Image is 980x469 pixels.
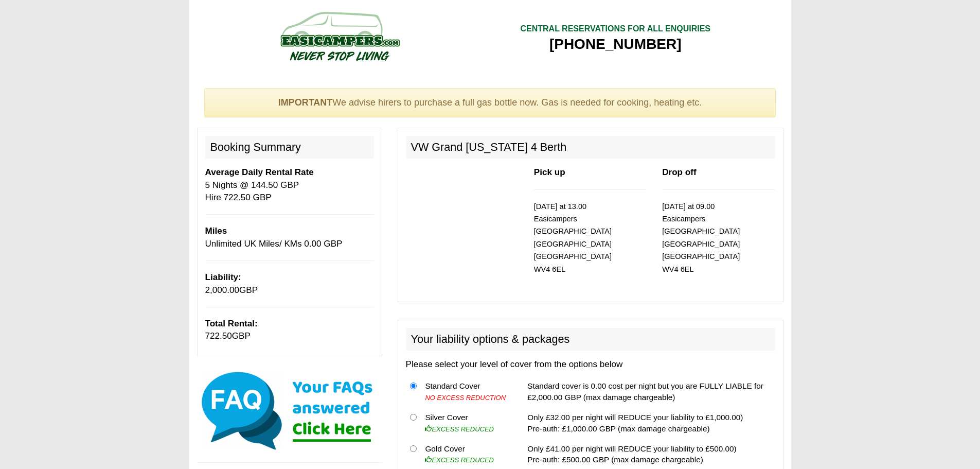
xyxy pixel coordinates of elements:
[425,456,494,464] i: EXCESS REDUCED
[197,370,382,452] img: Click here for our most common FAQs
[523,407,775,439] td: Only £32.00 per night will REDUCE your liability to £1,000.00) Pre-auth: £1,000.00 GBP (max damag...
[205,225,374,250] p: Unlimited UK Miles/ KMs 0.00 GBP
[205,271,374,297] p: GBP
[520,35,710,54] div: [PHONE_NUMBER]
[205,272,241,282] b: Liability:
[406,328,775,351] h2: Your liability options & packages
[204,88,776,118] div: We advise hirers to purchase a full gas bottle now. Gas is needed for cooking, heating etc.
[662,202,740,273] small: [DATE] at 09.00 Easicampers [GEOGRAPHIC_DATA] [GEOGRAPHIC_DATA] [GEOGRAPHIC_DATA] WV4 6EL
[205,331,232,341] span: 722.50
[205,285,240,295] span: 2,000.00
[278,97,333,108] strong: IMPORTANT
[425,394,506,402] i: NO EXCESS REDUCTION
[242,8,437,64] img: campers-checkout-logo.png
[662,167,696,177] b: Drop off
[205,166,374,204] p: 5 Nights @ 144.50 GBP Hire 722.50 GBP
[534,167,565,177] b: Pick up
[205,167,314,177] b: Average Daily Rental Rate
[406,358,775,371] p: Please select your level of cover from the options below
[205,136,374,159] h2: Booking Summary
[205,318,374,343] p: GBP
[205,319,258,328] b: Total Rental:
[421,376,512,408] td: Standard Cover
[425,425,494,433] i: EXCESS REDUCED
[421,407,512,439] td: Silver Cover
[205,226,227,236] b: Miles
[523,376,775,408] td: Standard cover is 0.00 cost per night but you are FULLY LIABLE for £2,000.00 GBP (max damage char...
[520,23,710,35] div: CENTRAL RESERVATIONS FOR ALL ENQUIRIES
[406,166,519,175] img: 350.jpg
[406,136,775,159] h2: VW Grand [US_STATE] 4 Berth
[534,202,612,273] small: [DATE] at 13.00 Easicampers [GEOGRAPHIC_DATA] [GEOGRAPHIC_DATA] [GEOGRAPHIC_DATA] WV4 6EL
